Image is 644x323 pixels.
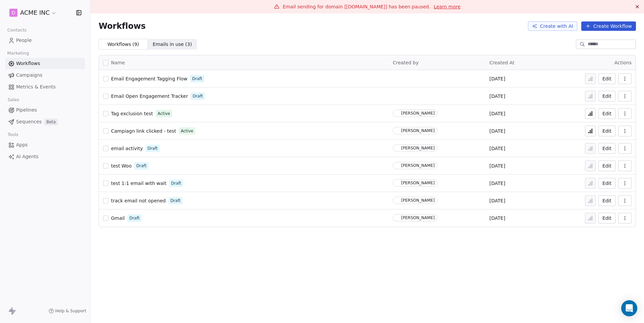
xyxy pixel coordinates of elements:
span: [DATE] [489,110,505,117]
a: Metrics & Events [5,81,85,92]
span: Sales [5,95,22,105]
img: H [394,128,399,133]
a: Learn more [434,3,461,10]
button: Edit [598,160,615,171]
a: Campiagn link clicked - test [111,128,176,134]
span: Workflows [99,21,146,31]
button: Edit [598,91,615,102]
span: [DATE] [489,163,505,169]
span: [DATE] [489,180,505,187]
span: [DATE] [489,145,505,152]
span: [DATE] [489,75,505,82]
a: track email not opened [111,197,166,204]
span: Tools [5,130,21,140]
a: Workflows [5,58,85,69]
button: Create with AI [528,21,577,31]
span: AI Agents [16,153,39,160]
a: Edit [598,73,615,84]
a: email activity [111,145,143,152]
span: Marketing [4,48,32,58]
span: Created At [489,60,515,65]
button: Edit [598,143,615,154]
img: M [394,198,399,203]
span: [DATE] [489,93,505,100]
a: Email Open Engagement Tracker [111,93,188,100]
span: Sequences [16,118,42,125]
span: Active [181,128,193,134]
button: DACME INC [8,7,58,18]
span: test 1:1 email with wait [111,181,166,186]
a: Email Engagement Tagging Flow [111,75,187,82]
div: [PERSON_NAME] [401,181,435,185]
div: [PERSON_NAME] [401,111,435,116]
span: [DATE] [489,197,505,204]
span: Draft [137,163,147,169]
span: email activity [111,146,143,151]
div: [PERSON_NAME] [401,128,435,133]
a: Tag exclusion test [111,110,153,117]
a: Gmail [111,215,125,221]
img: H [394,181,399,186]
button: Edit [598,108,615,119]
a: AI Agents [5,151,85,162]
img: M [394,163,399,168]
span: Beta [44,119,58,125]
button: Edit [598,213,615,223]
button: Create Workflow [581,21,636,31]
span: test Woo [111,163,132,169]
a: Pipelines [5,105,85,116]
div: [PERSON_NAME] [401,163,435,168]
span: ACME INC [20,8,50,17]
button: Edit [598,178,615,189]
span: Contacts [4,25,30,35]
a: SequencesBeta [5,116,85,127]
span: Draft [171,180,181,186]
span: Created by [393,60,419,65]
img: H [394,215,399,220]
span: Campaigns [16,72,42,79]
span: Email sending for domain [[DOMAIN_NAME]] has been paused. [283,4,430,9]
span: Email Engagement Tagging Flow [111,76,187,81]
span: Gmail [111,215,125,221]
div: [PERSON_NAME] [401,198,435,203]
span: Draft [192,76,202,82]
span: Apps [16,141,28,148]
span: Draft [170,198,180,204]
span: Name [111,59,125,66]
span: [DATE] [489,215,505,221]
a: Apps [5,139,85,150]
span: D [12,9,15,16]
span: Actions [614,60,632,65]
span: Draft [148,145,158,151]
img: H [394,111,399,116]
span: Email Open Engagement Tracker [111,93,188,99]
span: Help & Support [55,308,86,314]
button: Edit [598,195,615,206]
span: Draft [129,215,140,221]
span: People [16,37,32,44]
span: track email not opened [111,198,166,203]
span: Pipelines [16,107,37,114]
img: M [394,146,399,151]
div: [PERSON_NAME] [401,146,435,150]
div: [PERSON_NAME] [401,215,435,220]
a: test Woo [111,163,132,169]
a: Edit [598,126,615,136]
span: Active [158,111,170,117]
span: [DATE] [489,128,505,134]
a: People [5,35,85,46]
span: Emails in use ( 3 ) [153,41,192,48]
a: Campaigns [5,70,85,81]
a: Help & Support [49,308,86,314]
span: Tag exclusion test [111,111,153,116]
span: Workflows [16,60,40,67]
div: Open Intercom Messenger [621,300,637,316]
span: Metrics & Events [16,83,56,90]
